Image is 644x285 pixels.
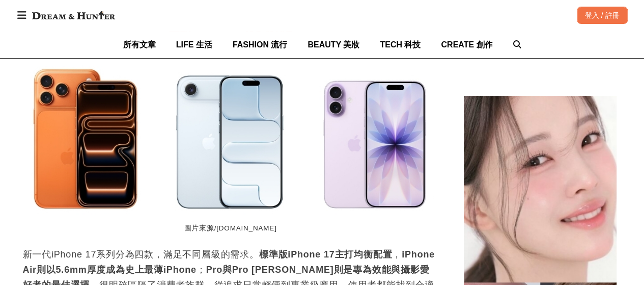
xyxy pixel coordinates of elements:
[380,40,421,49] span: TECH 科技
[577,7,628,24] div: 登入 / 註冊
[176,31,212,58] a: LIFE 生活
[259,249,392,260] strong: 標準版iPhone 17主打均衡配置
[123,40,156,49] span: 所有文章
[307,31,359,58] a: BEAUTY 美妝
[233,31,288,58] a: FASHION 流行
[23,59,438,219] img: iPhone 17值得買嗎？全新iPhone 17系列完整介紹，規格、價格、上市時間與顏色選擇一次看！
[380,31,421,58] a: TECH 科技
[23,219,438,239] figcaption: 圖片來源/[DOMAIN_NAME]
[441,40,492,49] span: CREATE 創作
[176,40,212,49] span: LIFE 生活
[123,31,156,58] a: 所有文章
[23,249,435,275] strong: iPhone Air則以5.6mm厚度成為史上最薄iPhone
[441,31,492,58] a: CREATE 創作
[233,40,288,49] span: FASHION 流行
[307,40,359,49] span: BEAUTY 美妝
[27,6,120,24] img: Dream & Hunter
